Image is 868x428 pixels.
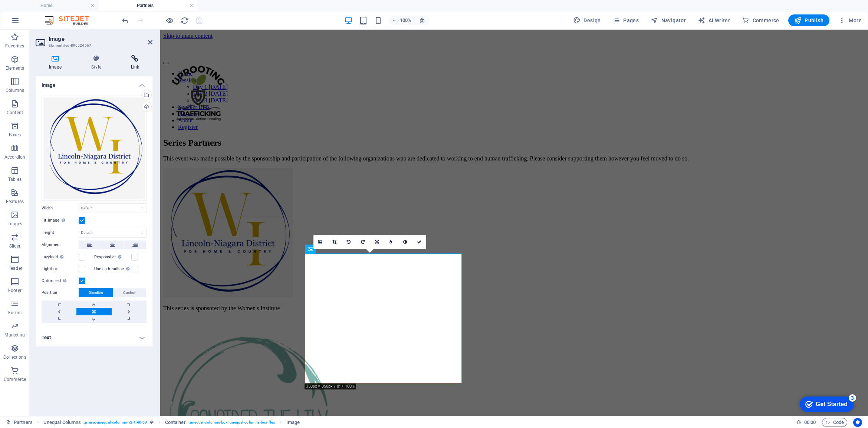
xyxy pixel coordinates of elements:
span: : [809,419,811,425]
h4: Link [118,55,152,70]
nav: breadcrumb [43,418,300,427]
span: Code [825,418,844,427]
span: 00 00 [804,418,816,427]
h4: Image [36,76,152,90]
span: Navigator [651,17,686,24]
i: Reload page [180,16,189,25]
div: 3 [55,1,62,9]
button: Custom [113,288,146,297]
p: Slider [9,243,21,249]
p: Forms [8,310,22,316]
button: Commerce [739,14,782,26]
p: Elements [6,65,24,71]
span: Design [573,17,601,24]
div: Get Started [22,8,54,15]
button: Navigator [648,14,689,26]
button: Code [822,418,847,427]
h6: 100% [400,16,411,25]
span: . preset-unequal-columns-v2-1-40-60 [84,418,147,427]
h3: Element #ed-896524567 [49,42,138,49]
a: Crop mode [328,235,342,249]
button: Click here to leave preview mode and continue editing [165,16,174,25]
p: Favorites [5,43,24,49]
a: Rotate left 90° [342,235,356,249]
p: Columns [6,87,24,93]
button: AI Writer [695,14,733,26]
label: Position [42,288,79,297]
span: AI Writer [698,17,730,24]
button: Usercentrics [853,418,862,427]
h4: Image [36,55,78,70]
a: Click to cancel selection. Double-click to open Pages [6,418,33,427]
p: Header [7,265,22,271]
label: Optimized [42,276,79,285]
p: Collections [3,354,26,360]
span: Click to select. Double-click to edit [43,418,81,427]
button: Design [570,14,604,26]
button: Direction [79,288,113,297]
label: Lightbox [42,265,79,273]
button: 100% [388,16,415,25]
h4: Style [78,55,117,70]
p: Commerce [4,376,26,382]
img: Editor Logo [43,16,98,25]
p: Content [7,110,23,116]
a: Confirm ( Ctrl ⏎ ) [412,235,426,249]
span: Pages [613,17,639,24]
button: undo [121,16,129,25]
div: Get Started 3 items remaining, 40% complete [6,4,60,19]
h6: Session time [796,418,816,427]
span: More [838,17,862,24]
span: Custom [123,288,137,297]
p: Tables [8,176,22,182]
i: This element is a customizable preset [150,420,154,424]
p: Features [6,199,24,205]
label: Responsive [94,253,131,262]
div: Design (Ctrl+Alt+Y) [570,14,604,26]
label: Width [42,206,79,210]
a: Skip to main content [3,3,52,9]
span: Publish [794,17,823,24]
button: reload [180,16,189,25]
label: Use as headline [94,265,132,273]
p: Boxes [9,132,21,138]
h2: Image [49,36,152,42]
p: Marketing [4,332,25,338]
a: Change orientation [370,235,384,249]
span: Direction [89,288,103,297]
i: Undo: Change text (Ctrl+Z) [121,16,129,25]
i: On resize automatically adjust zoom level to fit chosen device. [419,17,425,24]
div: Logo2WILNdistrict350-L1RhcDHBDvPG6Z8FvJJjoQ.png [42,96,147,200]
span: Click to select. Double-click to edit [286,418,300,427]
a: Select files from the file manager, stock photos, or upload file(s) [313,235,328,249]
p: Images [7,221,23,227]
p: Accordion [4,154,25,160]
a: Greyscale [398,235,412,249]
span: Click to select. Double-click to edit [165,418,186,427]
p: Footer [8,288,22,293]
span: Commerce [742,17,779,24]
a: Rotate right 90° [356,235,370,249]
button: More [835,14,865,26]
label: Fit image [42,216,79,225]
label: Alignment [42,240,79,249]
h4: Text [36,329,152,346]
button: Pages [610,14,642,26]
span: . unequal-columns-box .unequal-columns-box-flex [189,418,275,427]
label: Lazyload [42,253,79,262]
label: Height [42,230,79,235]
a: Blur [384,235,398,249]
h4: Partners [99,1,197,10]
button: Publish [788,14,829,26]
